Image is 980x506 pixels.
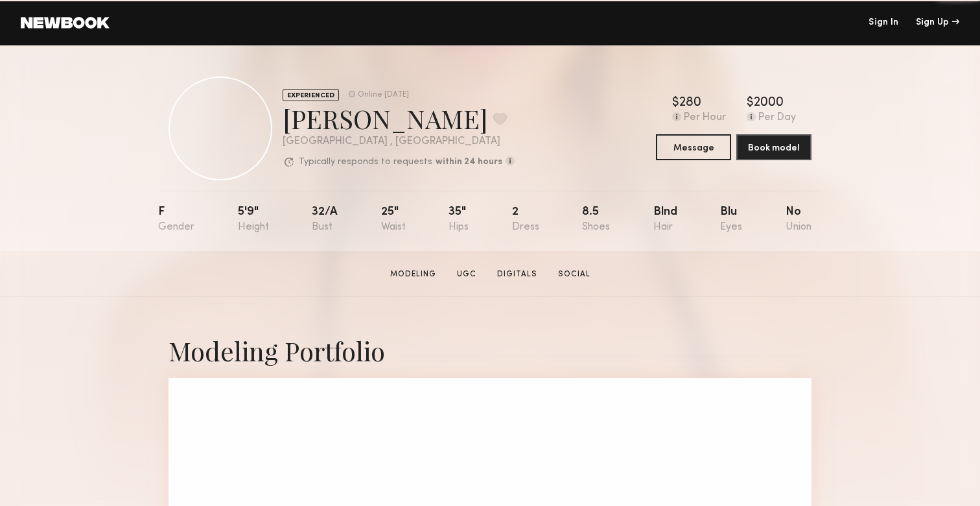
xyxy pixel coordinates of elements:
[169,333,811,368] div: Modeling Portfolio
[299,158,432,167] p: Typically responds to requests
[656,134,731,160] button: Message
[758,112,796,124] div: Per Day
[158,206,194,233] div: F
[385,269,441,280] a: Modeling
[283,101,515,136] div: [PERSON_NAME]
[754,97,784,110] div: 2000
[452,269,482,280] a: UGC
[436,158,502,167] b: within 24 hours
[916,18,959,27] div: Sign Up
[720,206,742,233] div: Blu
[449,206,469,233] div: 35"
[283,89,339,101] div: EXPERIENCED
[582,206,610,233] div: 8.5
[283,136,515,147] div: [GEOGRAPHIC_DATA] , [GEOGRAPHIC_DATA]
[381,206,406,233] div: 25"
[736,134,811,160] button: Book model
[679,97,701,110] div: 280
[238,206,269,233] div: 5'9"
[492,269,542,280] a: Digitals
[672,97,679,110] div: $
[869,18,898,27] a: Sign In
[786,206,811,233] div: No
[684,112,726,124] div: Per Hour
[747,97,754,110] div: $
[512,206,539,233] div: 2
[653,206,677,233] div: Blnd
[358,91,409,99] div: Online [DATE]
[312,206,338,233] div: 32/a
[553,269,596,280] a: Social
